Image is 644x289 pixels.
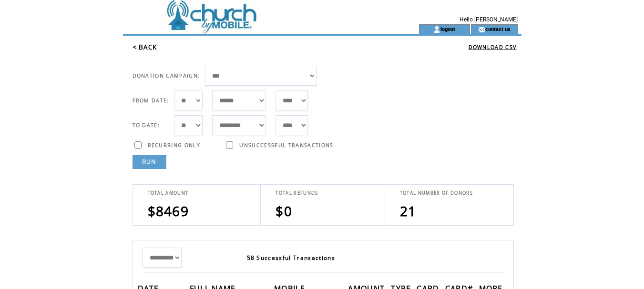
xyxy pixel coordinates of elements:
img: account_icon.gif [433,26,440,33]
a: logout [440,26,455,32]
span: Hello [PERSON_NAME] [460,16,518,23]
span: 21 [400,202,417,220]
a: RUN [133,155,166,169]
a: < BACK [133,43,157,51]
img: contact_us_icon.gif [478,26,485,33]
a: contact us [485,26,511,32]
span: UNSUCCESSFUL TRANSACTIONS [239,142,333,149]
span: 58 Successful Transactions [247,254,336,262]
span: TOTAL REFUNDS [276,190,318,196]
span: RECURRING ONLY [148,142,201,149]
span: TO DATE: [133,122,160,129]
span: TOTAL NUMBER OF DONORS [400,190,473,196]
span: DONATION CAMPAIGN: [133,72,200,79]
a: DOWNLOAD CSV [469,44,517,50]
span: $8469 [148,202,189,220]
span: TOTAL AMOUNT [148,190,189,196]
span: $0 [276,202,292,220]
span: FROM DATE: [133,97,169,104]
